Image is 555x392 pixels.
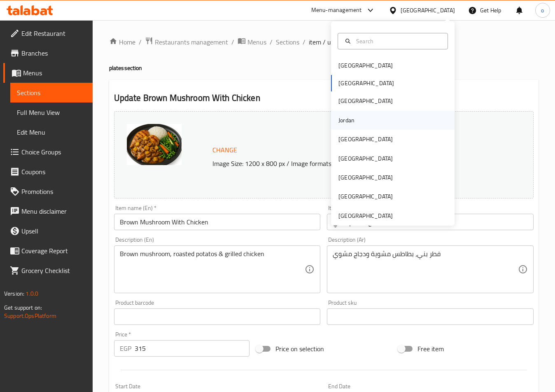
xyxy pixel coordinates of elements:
li: / [303,37,305,47]
p: Image Size: 1200 x 800 px / Image formats: jpg, png / 5MB Max. [209,159,505,168]
span: Restaurants management [155,37,228,47]
a: Sections [276,37,299,47]
span: o [541,6,544,15]
button: Change [209,142,240,159]
a: Coupons [3,162,93,182]
span: Promotions [21,187,86,196]
a: Sections [10,83,93,103]
li: / [270,37,273,47]
a: Edit Restaurant [3,23,93,43]
div: [GEOGRAPHIC_DATA] [338,211,393,220]
a: Menus [238,37,266,47]
span: Edit Menu [17,127,86,137]
span: Free item [417,344,444,354]
span: Change [212,144,237,156]
input: Enter name En [114,214,321,230]
a: Promotions [3,182,93,201]
a: Coverage Report [3,241,93,261]
span: Grocery Checklist [21,266,86,275]
a: Restaurants management [145,37,228,47]
a: Edit Menu [10,122,93,142]
input: Enter name Ar [327,214,534,230]
div: Menu-management [311,5,362,15]
span: Edit Restaurant [21,28,86,38]
a: Home [109,37,135,47]
a: Grocery Checklist [3,261,93,280]
div: [GEOGRAPHIC_DATA] [338,173,393,182]
p: EGP [120,343,131,353]
a: Menus [3,63,93,83]
span: Price on selection [275,344,324,354]
input: Please enter product barcode [114,308,321,325]
a: Menu disclaimer [3,201,93,221]
span: Coupons [21,167,86,177]
span: Menus [23,68,86,78]
nav: breadcrumb [109,37,539,47]
li: / [231,37,234,47]
span: Choice Groups [21,147,86,157]
span: Coverage Report [21,246,86,256]
span: item / update [309,37,347,47]
span: Get support on: [4,302,42,313]
div: Jordan [338,116,354,125]
h2: Update Brown Mushroom With Chicken [114,92,534,104]
li: / [139,37,142,47]
a: Upsell [3,221,93,241]
div: [GEOGRAPHIC_DATA] [338,135,393,144]
a: Support.OpsPlatform [4,310,56,321]
div: [GEOGRAPHIC_DATA] [338,154,393,163]
span: 1.0.0 [26,288,38,299]
textarea: Brown mushroom, roasted potatos & grilled chicken [120,250,305,289]
span: Sections [17,88,86,98]
div: [GEOGRAPHIC_DATA] [338,96,393,105]
span: Upsell [21,226,86,236]
div: [GEOGRAPHIC_DATA] [338,192,393,201]
input: Please enter price [135,340,250,357]
span: Full Menu View [17,107,86,117]
span: Menus [247,37,266,47]
input: Search [353,37,443,46]
input: Please enter product sku [327,308,534,325]
a: Choice Groups [3,142,93,162]
a: Full Menu View [10,103,93,122]
a: Branches [3,43,93,63]
span: Branches [21,48,86,58]
span: Version: [4,288,24,299]
span: Menu disclaimer [21,206,86,216]
img: mmw_638933041500598310 [127,124,182,165]
div: [GEOGRAPHIC_DATA] [401,6,455,15]
textarea: فطر بني، بطاطس مشوية ودجاج مشوي [333,250,518,289]
h4: plates section [109,64,539,72]
div: [GEOGRAPHIC_DATA] [338,61,393,70]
